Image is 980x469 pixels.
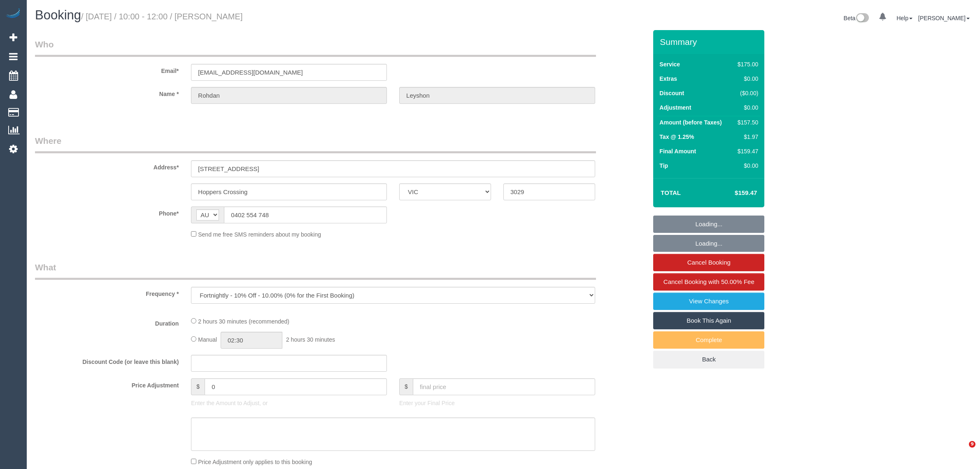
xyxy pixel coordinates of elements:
[399,87,595,104] input: Last Name*
[198,231,321,238] span: Send me free SMS reminders about my booking
[653,273,764,291] a: Cancel Booking with 50.00% Fee
[653,293,764,310] a: View Changes
[286,336,335,343] span: 2 hours 30 minutes
[918,15,970,21] a: [PERSON_NAME]
[659,60,680,68] label: Service
[191,378,205,395] span: $
[659,118,722,127] label: Amount (before Taxes)
[659,75,677,83] label: Extras
[952,441,972,461] iframe: Intercom live chat
[659,162,668,170] label: Tip
[734,147,758,155] div: $159.47
[35,261,596,280] legend: What
[734,75,758,83] div: $0.00
[734,89,758,97] div: ($0.00)
[855,13,869,24] img: New interface
[81,12,243,21] small: / [DATE] / 10:00 - 12:00 / [PERSON_NAME]
[661,189,681,196] strong: Total
[653,254,764,271] a: Cancel Booking
[29,206,185,218] label: Phone*
[734,103,758,112] div: $0.00
[35,135,596,153] legend: Where
[399,399,595,407] p: Enter your Final Price
[191,87,387,104] input: First Name*
[734,118,758,127] div: $157.50
[191,399,387,407] p: Enter the Amount to Adjust, or
[399,378,413,395] span: $
[29,160,185,171] label: Address*
[29,287,185,298] label: Frequency *
[710,190,757,197] h4: $159.47
[191,183,387,200] input: Suburb*
[734,60,758,68] div: $175.00
[659,89,684,97] label: Discount
[659,103,691,112] label: Adjustment
[844,15,869,21] a: Beta
[896,15,912,21] a: Help
[734,133,758,141] div: $1.97
[29,378,185,389] label: Price Adjustment
[35,8,81,22] span: Booking
[659,133,694,141] label: Tax @ 1.25%
[653,351,764,368] a: Back
[503,183,595,200] input: Post Code*
[224,206,387,223] input: Phone*
[35,38,596,57] legend: Who
[413,378,595,395] input: final price
[653,312,764,329] a: Book This Again
[29,64,185,75] label: Email*
[5,8,21,20] img: Automaid Logo
[734,162,758,170] div: $0.00
[659,147,696,155] label: Final Amount
[29,87,185,98] label: Name *
[198,336,217,343] span: Manual
[969,441,975,448] span: 9
[29,317,185,328] label: Duration
[660,37,760,47] h3: Summary
[663,278,754,285] span: Cancel Booking with 50.00% Fee
[29,355,185,366] label: Discount Code (or leave this blank)
[198,459,312,465] span: Price Adjustment only applies to this booking
[198,318,289,325] span: 2 hours 30 minutes (recommended)
[191,64,387,81] input: Email*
